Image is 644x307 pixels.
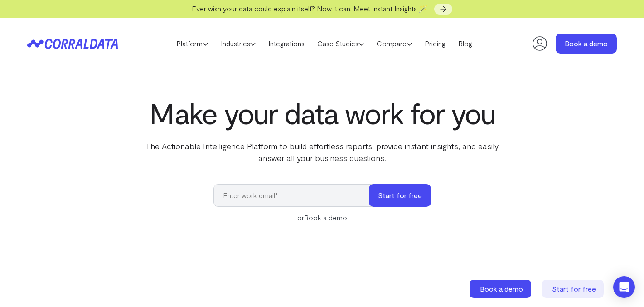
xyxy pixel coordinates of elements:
span: Book a demo [480,284,523,293]
a: Platform [170,37,214,50]
a: Start for free [542,280,605,298]
span: Ever wish your data could explain itself? Now it can. Meet Instant Insights 🪄 [192,4,428,13]
a: Book a demo [470,280,533,298]
a: Case Studies [311,37,370,50]
input: Enter work email* [213,184,378,207]
a: Book a demo [304,213,347,222]
a: Compare [370,37,418,50]
div: or [213,212,431,223]
h1: Make your data work for you [137,97,507,129]
button: Start for free [369,184,431,207]
p: The Actionable Intelligence Platform to build effortless reports, provide instant insights, and e... [137,140,507,164]
div: Open Intercom Messenger [613,276,635,298]
a: Pricing [418,37,452,50]
span: Start for free [552,284,596,293]
a: Industries [214,37,262,50]
a: Blog [452,37,479,50]
a: Book a demo [556,34,617,54]
a: Integrations [262,37,311,50]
